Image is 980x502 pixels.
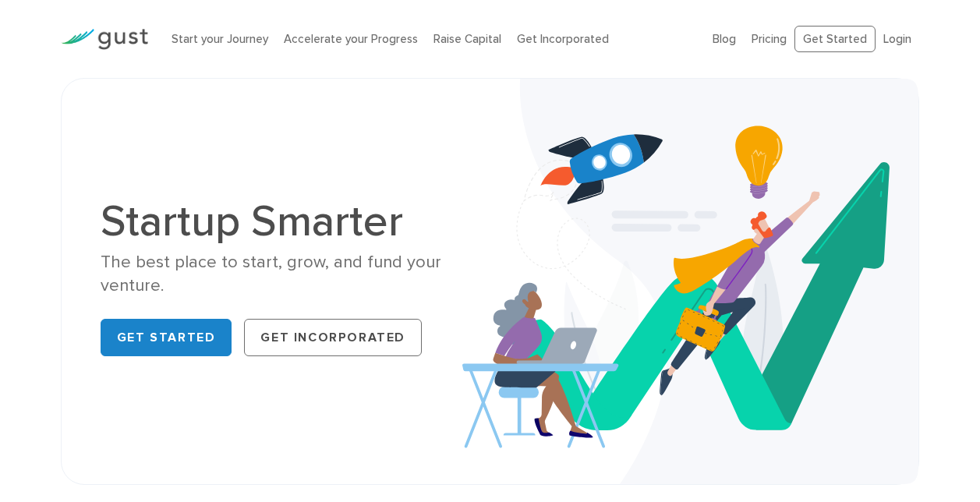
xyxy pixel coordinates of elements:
[883,32,911,46] a: Login
[462,79,918,484] img: Startup Smarter Hero
[172,32,268,46] a: Start your Journey
[517,32,609,46] a: Get Incorporated
[244,319,422,356] a: Get Incorporated
[61,29,148,50] img: Gust Logo
[713,32,736,46] a: Blog
[101,251,479,297] div: The best place to start, grow, and fund your venture.
[752,32,787,46] a: Pricing
[433,32,501,46] a: Raise Capital
[794,26,876,53] a: Get Started
[101,200,479,243] h1: Startup Smarter
[101,319,232,356] a: Get Started
[284,32,418,46] a: Accelerate your Progress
